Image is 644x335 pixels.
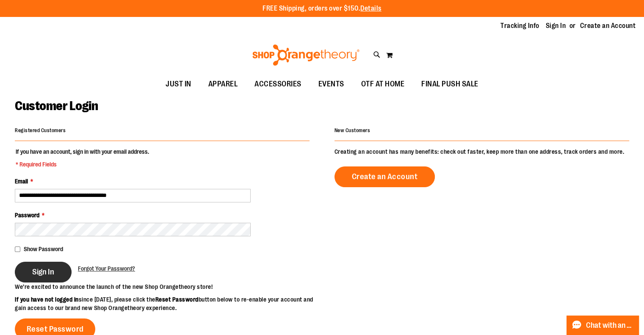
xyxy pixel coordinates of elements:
p: Creating an account has many benefits: check out faster, keep more than one address, track orders... [334,147,629,156]
a: Create an Account [334,166,435,187]
span: Chat with an Expert [586,321,634,329]
button: Sign In [15,262,72,282]
a: Details [360,5,381,12]
strong: If you have not logged in [15,296,79,303]
a: APPAREL [200,75,246,94]
span: Password [15,212,39,219]
strong: New Customers [334,127,370,133]
span: FINAL PUSH SALE [421,75,478,94]
a: EVENTS [310,75,353,94]
a: OTF AT HOME [353,75,413,94]
a: FINAL PUSH SALE [413,75,487,94]
a: Forgot Your Password? [78,264,135,273]
span: APPAREL [208,75,238,94]
span: Show Password [24,246,63,252]
span: Email [15,178,28,185]
button: Chat with an Expert [567,316,639,335]
a: ACCESSORIES [246,75,310,94]
p: since [DATE], please click the button below to re-enable your account and gain access to our bran... [15,295,322,312]
a: JUST IN [157,75,200,94]
legend: If you have an account, sign in with your email address. [15,147,150,169]
p: We’re excited to announce the launch of the new Shop Orangetheory store! [15,282,322,291]
span: Sign In [32,267,54,277]
span: JUST IN [166,75,191,94]
img: Shop Orangetheory [251,44,361,66]
span: Reset Password [27,324,84,334]
span: Create an Account [352,172,418,181]
span: Forgot Your Password? [78,265,135,272]
span: EVENTS [318,75,344,94]
a: Sign In [546,21,566,30]
strong: Registered Customers [15,127,66,133]
strong: Reset Password [155,296,199,303]
span: * Required Fields [16,160,149,169]
a: Tracking Info [500,21,539,30]
span: OTF AT HOME [361,75,405,94]
p: FREE Shipping, orders over $150. [263,4,381,14]
span: Customer Login [15,99,98,113]
span: ACCESSORIES [254,75,301,94]
a: Create an Account [580,21,636,30]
